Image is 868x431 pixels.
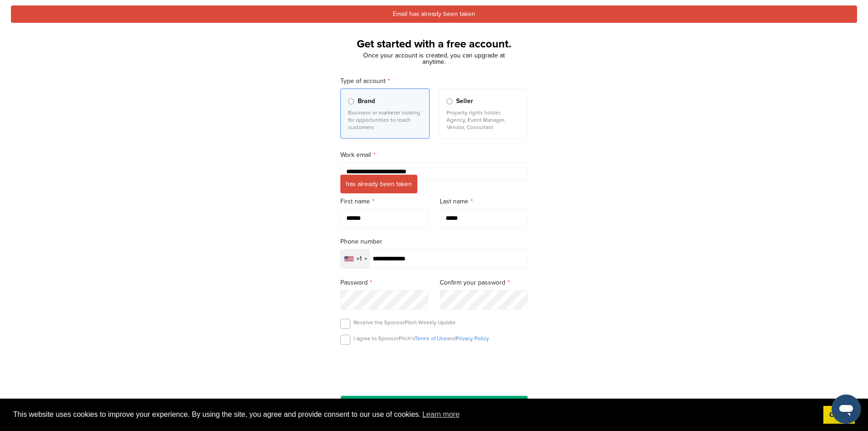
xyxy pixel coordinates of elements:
[447,109,520,131] p: Property rights holder, Agency, Event Manager, Vendor, Consultant
[832,395,861,424] iframe: Button to launch messaging window
[823,406,855,424] a: dismiss cookie message
[348,99,354,104] input: Brand Business or marketer looking for opportunities to reach customers
[354,335,489,342] p: I agree to SponsorPitch’s and
[340,175,417,193] span: has already been taken
[456,96,473,106] span: Seller
[447,99,452,104] input: Seller Property rights holder, Agency, Event Manager, Vendor, Consultant
[358,96,375,106] span: Brand
[341,249,370,268] div: Selected country
[415,335,447,342] a: Terms of Use
[13,408,816,421] span: This website uses cookies to improve your experience. By using the site, you agree and provide co...
[340,237,528,247] label: Phone number
[340,76,528,86] label: Type of account
[354,319,456,326] p: Receive the SponsorPitch Weekly Update
[340,197,429,207] label: First name
[11,5,857,23] div: Email has already been taken
[440,278,528,288] label: Confirm your password
[356,256,362,262] div: +1
[382,355,486,382] iframe: reCAPTCHA
[340,150,528,160] label: Work email
[440,197,528,207] label: Last name
[329,36,539,52] h1: Get started with a free account.
[421,408,461,421] a: learn more about cookies
[456,335,489,342] a: Privacy Policy
[340,278,429,288] label: Password
[363,52,505,66] span: Once your account is created, you can upgrade at anytime.
[348,109,422,131] p: Business or marketer looking for opportunities to reach customers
